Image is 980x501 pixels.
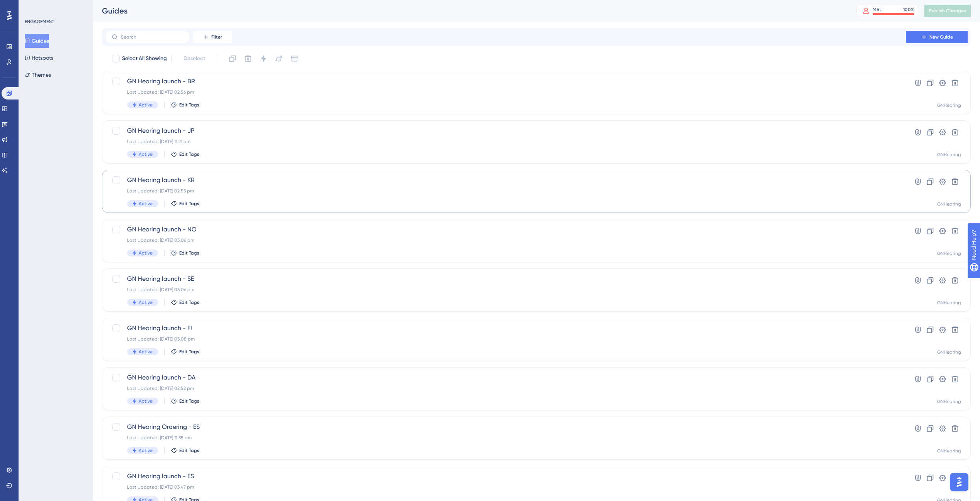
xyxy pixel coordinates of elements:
[179,349,199,355] span: Edit Tags
[127,89,884,95] div: Last Updated: [DATE] 02.56 pm
[127,188,884,194] div: Last Updated: [DATE] 02.53 pm
[102,5,837,16] div: Guides
[171,349,199,355] button: Edit Tags
[873,7,883,13] div: MAU
[139,201,153,207] span: Active
[121,34,183,40] input: Search
[937,448,961,454] div: GNHearing
[171,398,199,404] button: Edit Tags
[139,102,153,108] span: Active
[929,8,966,14] span: Publish Changes
[122,54,167,63] span: Select All Showing
[171,447,199,454] button: Edit Tags
[127,472,884,481] span: GN Hearing launch - ES
[179,151,199,157] span: Edit Tags
[211,34,222,40] span: Filter
[127,422,884,432] span: GN Hearing Ordering - ES
[179,201,199,207] span: Edit Tags
[937,398,961,405] div: GNHearing
[948,471,971,494] iframe: UserGuiding AI Assistant Launcher
[127,237,884,243] div: Last Updated: [DATE] 03.06 pm
[171,250,199,256] button: Edit Tags
[127,138,884,145] div: Last Updated: [DATE] 11.21 am
[127,324,884,333] span: GN Hearing launch - FI
[127,126,884,135] span: GN Hearing launch - JP
[25,68,51,82] button: Themes
[937,250,961,256] div: GNHearing
[25,51,53,65] button: Hotspots
[179,102,199,108] span: Edit Tags
[937,152,961,158] div: GNHearing
[127,225,884,234] span: GN Hearing launch - NO
[139,151,153,157] span: Active
[127,385,884,391] div: Last Updated: [DATE] 02.52 pm
[139,349,153,355] span: Active
[139,250,153,256] span: Active
[127,175,884,185] span: GN Hearing launch - KR
[906,31,968,43] button: New Guide
[171,201,199,207] button: Edit Tags
[937,102,961,108] div: GNHearing
[127,77,884,86] span: GN Hearing launch - BR
[171,151,199,157] button: Edit Tags
[903,7,914,13] div: 100 %
[177,52,212,66] button: Deselect
[937,201,961,207] div: GNHearing
[929,34,953,40] span: New Guide
[127,287,884,293] div: Last Updated: [DATE] 03.06 pm
[171,299,199,305] button: Edit Tags
[937,349,961,355] div: GNHearing
[139,398,153,404] span: Active
[127,336,884,342] div: Last Updated: [DATE] 03.08 pm
[179,299,199,305] span: Edit Tags
[171,102,199,108] button: Edit Tags
[193,31,232,43] button: Filter
[127,484,884,490] div: Last Updated: [DATE] 03.47 pm
[139,299,153,305] span: Active
[25,34,49,48] button: Guides
[179,250,199,256] span: Edit Tags
[127,373,884,382] span: GN Hearing launch - DA
[127,435,884,441] div: Last Updated: [DATE] 11.38 am
[183,54,205,63] span: Deselect
[18,2,48,11] span: Need Help?
[25,19,54,25] div: ENGAGEMENT
[179,398,199,404] span: Edit Tags
[179,447,199,454] span: Edit Tags
[937,300,961,306] div: GNHearing
[924,5,971,17] button: Publish Changes
[139,447,153,454] span: Active
[127,274,884,283] span: GN Hearing launch - SE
